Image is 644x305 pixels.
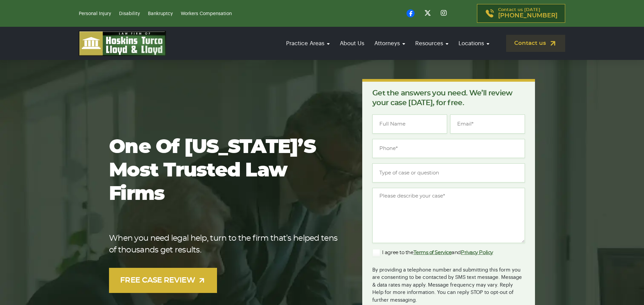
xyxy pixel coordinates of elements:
[283,34,333,53] a: Practice Areas
[181,11,232,16] a: Workers Compensation
[109,136,341,206] h1: One of [US_STATE]’s most trusted law firms
[119,11,140,16] a: Disability
[79,11,111,16] a: Personal Injury
[336,34,368,53] a: About Us
[372,139,525,158] input: Phone*
[461,250,493,255] a: Privacy Policy
[372,163,525,182] input: Type of case or question
[372,88,525,108] p: Get the answers you need. We’ll review your case [DATE], for free.
[477,4,565,23] a: Contact us [DATE][PHONE_NUMBER]
[148,11,173,16] a: Bankruptcy
[198,276,206,285] img: arrow-up-right-light.svg
[372,115,447,134] input: Full Name
[109,233,341,256] p: When you need legal help, turn to the firm that’s helped tens of thousands get results.
[79,31,166,56] img: logo
[414,250,452,255] a: Terms of Service
[455,34,493,53] a: Locations
[371,34,409,53] a: Attorneys
[498,12,557,19] span: [PHONE_NUMBER]
[372,262,525,304] div: By providing a telephone number and submitting this form you are consenting to be contacted by SM...
[498,8,557,19] p: Contact us [DATE]
[372,249,493,257] label: I agree to the and
[450,115,525,134] input: Email*
[109,268,217,293] a: FREE CASE REVIEW
[412,34,452,53] a: Resources
[506,35,565,52] a: Contact us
